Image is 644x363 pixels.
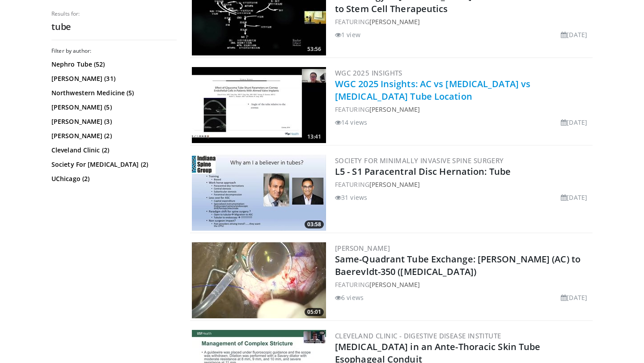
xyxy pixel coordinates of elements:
[51,10,177,17] p: Results for:
[335,156,504,165] a: Society for Minimally Invasive Spine Surgery
[335,78,530,102] a: WGC 2025 Insights: AC vs [MEDICAL_DATA] vs [MEDICAL_DATA] Tube Location
[369,105,420,114] a: [PERSON_NAME]
[335,30,360,39] li: 1 view
[335,253,580,278] a: Same-Quadrant Tube Exchange: [PERSON_NAME] (AC) to Baerevldt-350 ([MEDICAL_DATA])
[335,105,591,114] div: FEATURING
[51,117,174,126] a: [PERSON_NAME] (3)
[335,244,390,253] a: [PERSON_NAME]
[51,131,174,140] a: [PERSON_NAME] (2)
[335,165,511,177] a: L5 - S1 Paracentral Disc Hernation: Tube
[335,17,591,26] div: FEATURING
[192,242,326,318] a: 05:01
[51,89,174,97] a: Northwestern Medicine (5)
[369,280,420,289] a: [PERSON_NAME]
[192,155,326,231] a: 03:58
[335,280,591,289] div: FEATURING
[192,242,326,318] img: 149bd895-08c9-407e-8b64-cd8a4355c620.300x170_q85_crop-smart_upscale.jpg
[335,118,367,127] li: 14 views
[51,103,174,112] a: [PERSON_NAME] (5)
[335,331,501,340] a: Cleveland Clinic - Digestive Disease Institute
[335,180,591,189] div: FEATURING
[51,146,174,155] a: Cleveland Clinic (2)
[561,293,587,302] li: [DATE]
[192,155,326,231] img: 717475a3-0a73-46d3-b2b6-3e1cfc68202e.300x170_q85_crop-smart_upscale.jpg
[305,133,324,141] span: 13:41
[51,60,174,69] a: Nephro Tube (52)
[51,74,174,83] a: [PERSON_NAME] (31)
[561,193,587,202] li: [DATE]
[51,21,177,33] h2: tube
[561,30,587,39] li: [DATE]
[192,67,326,143] img: 8378a728-5cad-44ee-9282-e789102da30a.300x170_q85_crop-smart_upscale.jpg
[192,67,326,143] a: 13:41
[51,160,174,169] a: Society For [MEDICAL_DATA] (2)
[335,293,364,302] li: 6 views
[335,193,367,202] li: 31 views
[51,174,174,183] a: UChicago (2)
[51,47,177,55] h3: Filter by author:
[335,68,402,77] a: WGC 2025 Insights
[561,118,587,127] li: [DATE]
[369,180,420,189] a: [PERSON_NAME]
[305,45,324,53] span: 53:56
[305,308,324,316] span: 05:01
[305,220,324,228] span: 03:58
[369,17,420,26] a: [PERSON_NAME]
